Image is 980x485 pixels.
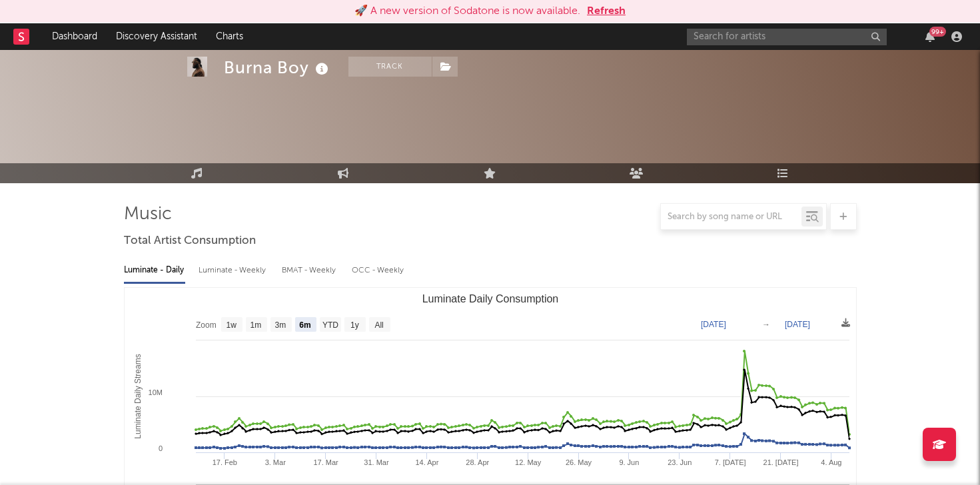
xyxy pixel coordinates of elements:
text: [DATE] [785,320,810,329]
text: [DATE] [701,320,726,329]
text: 7. [DATE] [714,458,745,466]
text: 4. Aug [821,458,841,466]
span: Total Artist Consumption [124,233,256,249]
text: YTD [322,320,338,330]
div: OCC - Weekly [352,259,405,282]
text: Luminate Daily Streams [133,354,142,438]
input: Search for artists [687,29,887,45]
div: 99 + [929,27,946,37]
text: 1m [250,320,261,330]
input: Search by song name or URL [661,212,801,223]
text: Luminate Daily Consumption [422,293,558,304]
button: 99+ [925,31,935,42]
a: Dashboard [43,23,107,50]
text: 31. Mar [364,458,389,466]
text: 23. Jun [668,458,692,466]
div: BMAT - Weekly [282,259,338,282]
button: Refresh [587,3,626,19]
div: Luminate - Daily [124,259,185,282]
text: 21. [DATE] [763,458,798,466]
text: 10M [148,388,162,396]
text: 17. Mar [313,458,338,466]
text: → [762,320,770,329]
div: Luminate - Weekly [199,259,268,282]
div: Burna Boy [224,57,332,79]
a: Discovery Assistant [107,23,207,50]
text: 9. Jun [619,458,639,466]
text: 3m [274,320,286,330]
text: 6m [299,320,310,330]
div: 🚀 A new version of Sodatone is now available. [354,3,580,19]
text: Zoom [196,320,217,330]
a: Charts [207,23,252,50]
text: 26. May [565,458,592,466]
text: 0 [158,444,162,452]
text: 3. Mar [264,458,286,466]
text: 28. Apr [466,458,489,466]
text: 17. Feb [212,458,237,466]
button: Track [348,57,432,77]
text: 1y [350,320,359,330]
text: All [374,320,383,330]
text: 14. Apr [415,458,438,466]
text: 12. May [515,458,542,466]
text: 1w [226,320,237,330]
